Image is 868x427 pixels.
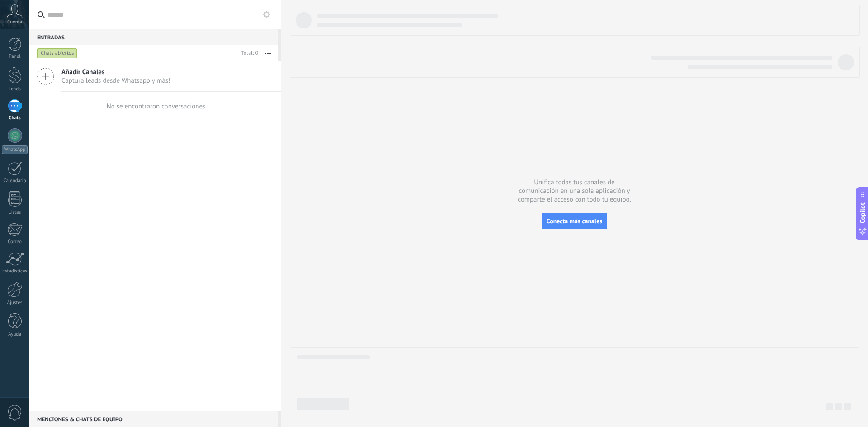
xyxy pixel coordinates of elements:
[258,45,278,61] button: Más
[2,54,28,60] div: Panel
[2,210,28,216] div: Listas
[2,239,28,245] div: Correo
[2,332,28,338] div: Ayuda
[2,145,28,154] div: WhatsApp
[238,49,258,58] div: Total: 0
[7,19,22,25] span: Cuenta
[547,217,602,225] span: Conecta más canales
[37,48,77,59] div: Chats abiertos
[2,115,28,121] div: Chats
[29,411,278,427] div: Menciones & Chats de equipo
[2,300,28,306] div: Ajustes
[61,68,170,76] span: Añadir Canales
[858,202,867,223] span: Copilot
[2,268,28,274] div: Estadísticas
[542,213,607,229] button: Conecta más canales
[107,102,206,111] div: No se encontraron conversaciones
[2,178,28,184] div: Calendario
[29,29,278,45] div: Entradas
[2,86,28,92] div: Leads
[61,76,170,85] span: Captura leads desde Whatsapp y más!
